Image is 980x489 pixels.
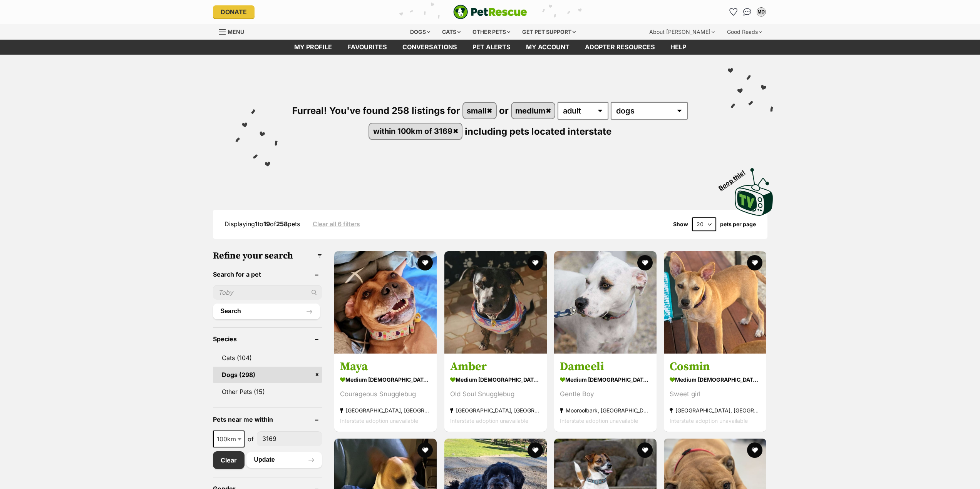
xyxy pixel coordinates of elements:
strong: medium [DEMOGRAPHIC_DATA] Dog [450,374,541,385]
img: Amber - Staffordshire Bull Terrier Dog [444,251,547,354]
button: favourite [637,255,653,270]
div: Good Reads [722,24,767,40]
img: Maya - Staffordshire Bull Terrier Dog [334,251,437,354]
div: Get pet support [517,24,581,40]
a: Clear all 6 filters [313,220,360,227]
a: Cats (104) [213,350,322,366]
img: logo-e224e6f780fb5917bec1dbf3a21bbac754714ae5b6737aabdf751b685950b380.svg [453,5,527,19]
div: Courageous Snugglebug [340,389,431,399]
input: Toby [213,285,322,300]
a: Pet alerts [465,40,518,55]
a: medium [512,103,555,118]
a: Conversations [741,6,754,18]
a: Adopter resources [577,40,663,55]
img: Cosmin - Staffordshire Bull Terrier Dog [664,251,766,354]
a: Other Pets (15) [213,384,322,400]
div: Gentle Boy [560,389,651,399]
span: Menu [228,28,244,35]
strong: medium [DEMOGRAPHIC_DATA] Dog [560,374,651,385]
button: favourite [418,442,433,458]
img: chat-41dd97257d64d25036548639549fe6c8038ab92f7586957e7f3b1b290dea8141.svg [743,8,751,16]
a: Help [663,40,694,55]
strong: 258 [276,220,288,228]
strong: [GEOGRAPHIC_DATA], [GEOGRAPHIC_DATA] [450,405,541,415]
span: Interstate adoption unavailable [450,417,528,424]
strong: [GEOGRAPHIC_DATA], [GEOGRAPHIC_DATA] [670,405,761,415]
button: favourite [528,255,543,270]
ul: Account quick links [727,6,767,18]
span: 100km [214,434,244,444]
span: or [499,105,509,116]
strong: [GEOGRAPHIC_DATA], [GEOGRAPHIC_DATA] [340,405,431,415]
a: Cosmin medium [DEMOGRAPHIC_DATA] Dog Sweet girl [GEOGRAPHIC_DATA], [GEOGRAPHIC_DATA] Interstate a... [664,353,766,431]
div: Sweet girl [670,389,761,399]
a: Favourites [727,6,740,18]
button: favourite [528,442,543,458]
strong: medium [DEMOGRAPHIC_DATA] Dog [670,374,761,385]
a: My profile [286,40,340,55]
a: PetRescue [453,5,527,19]
header: Species [213,335,322,342]
input: postcode [257,431,322,446]
div: Old Soul Snugglebug [450,389,541,399]
a: Maya medium [DEMOGRAPHIC_DATA] Dog Courageous Snugglebug [GEOGRAPHIC_DATA], [GEOGRAPHIC_DATA] Int... [334,353,437,431]
a: Dogs (298) [213,367,322,383]
span: of [248,434,254,444]
a: My account [518,40,577,55]
span: Interstate adoption unavailable [560,417,638,424]
span: 100km [213,431,245,447]
strong: Mooroolbark, [GEOGRAPHIC_DATA] [560,405,651,415]
div: Cats [437,24,466,40]
button: favourite [418,255,433,270]
button: favourite [747,255,763,270]
span: Boop this! [717,164,752,192]
span: Displaying to of pets [224,220,300,228]
h3: Maya [340,359,431,374]
a: Amber medium [DEMOGRAPHIC_DATA] Dog Old Soul Snugglebug [GEOGRAPHIC_DATA], [GEOGRAPHIC_DATA] Inte... [444,353,547,431]
span: Furreal! You've found 258 listings for [292,105,460,116]
button: My account [755,6,767,18]
label: pets per page [720,221,756,227]
a: Boop this! [735,161,773,217]
a: conversations [395,40,465,55]
h3: Amber [450,359,541,374]
a: within 100km of 3169 [369,124,462,139]
div: About [PERSON_NAME] [644,24,720,40]
div: Other pets [467,24,516,40]
button: favourite [747,442,763,458]
h3: Dameeli [560,359,651,374]
a: Dameeli medium [DEMOGRAPHIC_DATA] Dog Gentle Boy Mooroolbark, [GEOGRAPHIC_DATA] Interstate adopti... [554,353,657,431]
img: PetRescue TV logo [735,168,773,216]
button: Update [246,452,322,467]
span: including pets located interstate [465,125,611,137]
a: Donate [213,5,255,18]
div: Dogs [405,24,436,40]
strong: 1 [255,220,258,228]
button: favourite [637,442,653,458]
a: Favourites [340,40,395,55]
span: Interstate adoption unavailable [340,417,418,424]
header: Pets near me within [213,416,322,423]
img: Dameeli - Staffordshire Bull Terrier Dog [554,251,657,354]
span: Interstate adoption unavailable [670,417,748,424]
a: small [463,103,496,118]
a: Menu [219,24,250,38]
strong: 19 [263,220,270,228]
header: Search for a pet [213,271,322,278]
div: MD [757,8,765,16]
a: Clear [213,451,245,469]
h3: Cosmin [670,359,761,374]
span: Show [673,221,688,227]
strong: medium [DEMOGRAPHIC_DATA] Dog [340,374,431,385]
button: Search [213,304,320,319]
h3: Refine your search [213,250,322,261]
